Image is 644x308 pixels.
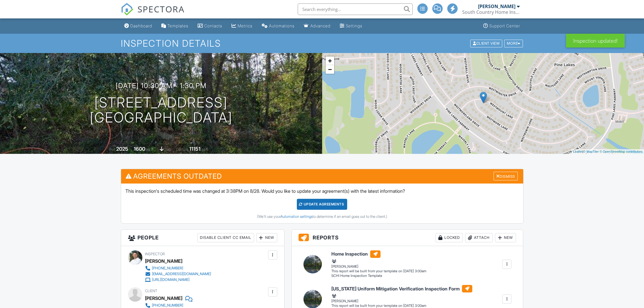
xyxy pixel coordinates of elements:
div: This report will be built from your template on [DATE] 3:00am [331,269,426,273]
div: Locked [435,233,463,242]
a: [EMAIL_ADDRESS][DOMAIN_NAME] [145,271,211,277]
a: Automation settings [280,214,313,219]
div: [EMAIL_ADDRESS][DOMAIN_NAME] [152,272,211,276]
div: Settings [346,23,362,28]
div: More [504,39,523,47]
img: The Best Home Inspection Software - Spectora [121,3,133,16]
span: Built [109,147,115,152]
div: Support Center [489,23,520,28]
div: Templates [167,23,188,28]
a: Support Center [481,21,522,31]
div: [PHONE_NUMBER] [152,303,183,308]
span: SPECTORA [137,3,185,15]
span: slab [165,147,171,152]
a: [PHONE_NUMBER] [145,265,211,271]
span: Inspector [145,252,165,256]
h6: [US_STATE] Uniform Mitigation Verification Inspection Form [331,285,472,292]
a: Zoom out [326,65,334,74]
div: Inspection updated! [566,34,625,48]
a: Leaflet [573,150,582,153]
div: This report will be built from your template on [DATE] 3:00am [331,303,472,308]
div: [PERSON_NAME] [331,258,426,269]
div: Update Agreements [297,199,347,210]
h6: Home Inspection [331,250,426,258]
div: [PERSON_NAME] [145,257,182,265]
a: Zoom in [326,56,334,65]
a: Advanced [301,21,333,31]
span: Lot Size [176,147,188,152]
a: SPECTORA [121,8,185,20]
div: SCHI Home Inspection Template [331,273,426,278]
div: Client View [470,39,502,47]
div: [PERSON_NAME] [145,294,182,303]
input: Search everything... [298,3,413,15]
a: Metrics [229,21,255,31]
div: Dashboard [130,23,152,28]
div: 1600 [134,146,145,152]
h3: Agreements Outdated [121,169,523,183]
div: Dismiss [494,172,518,181]
div: Metrics [238,23,253,28]
span: sq. ft. [146,147,154,152]
h3: People [121,230,284,246]
a: Settings [337,21,365,31]
div: 11151 [189,146,200,152]
div: Advanced [310,23,330,28]
span: Client [145,289,157,293]
div: | [572,149,644,154]
a: © OpenStreetMap contributors [600,150,643,153]
a: Templates [159,21,191,31]
h1: [STREET_ADDRESS] [GEOGRAPHIC_DATA] [90,95,232,126]
div: New [495,233,516,242]
div: Automations [269,23,295,28]
div: [PERSON_NAME] [331,293,472,303]
div: This inspection's scheduled time was changed at 3:38PM on 8/28. Would you like to update your agr... [121,184,523,223]
div: Disable Client CC Email [197,233,254,242]
div: (We'll use your to determine if an email goes out to the client.) [125,214,519,219]
a: Automations (Advanced) [259,21,297,31]
h3: [DATE] 10:30 am - 1:30 pm [116,82,207,90]
div: Contacts [204,23,222,28]
a: Contacts [195,21,225,31]
h1: Inspection Details [121,38,523,48]
div: 2025 [116,146,128,152]
h3: Reports [292,230,523,246]
a: [URL][DOMAIN_NAME] [145,277,211,283]
div: [PERSON_NAME] [478,3,515,9]
span: sq.ft. [201,147,209,152]
a: © MapTiler [583,150,599,153]
a: Client View [470,41,504,45]
div: [URL][DOMAIN_NAME] [152,277,190,282]
div: South Country Home Inspections, Inc. [462,9,520,15]
div: New [256,233,277,242]
div: [PHONE_NUMBER] [152,266,183,271]
div: Attach [465,233,493,242]
a: Dashboard [122,21,154,31]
